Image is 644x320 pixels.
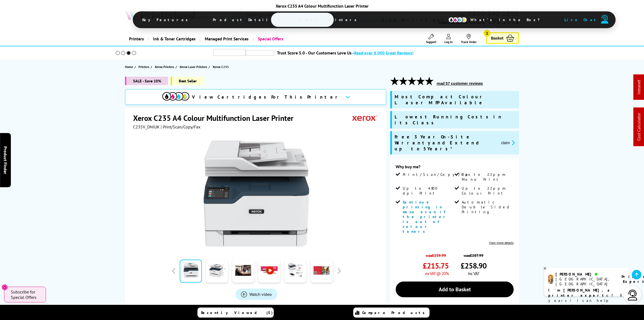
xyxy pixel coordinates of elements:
[236,289,277,300] a: Product_All_Videos
[290,13,368,26] span: Similar Printers
[432,253,446,258] strike: £239.99
[486,32,519,44] a: Basket 1
[205,13,284,26] span: Product Details
[435,81,484,86] button: read 57 customer reviews
[161,124,200,130] span: | Print/Scan/Copy/Fax
[489,241,514,245] a: View more details
[180,64,207,70] span: Xerox Laser Printers
[444,40,453,44] span: Log In
[396,282,514,297] a: Add to Basket
[148,32,200,46] a: Ink & Toner Cartridges
[444,34,453,44] a: Log In
[462,13,553,26] span: What’s in the Box?
[556,272,615,277] div: [PERSON_NAME]
[627,290,638,300] img: user-headset-light.svg
[133,124,160,130] span: C235V_DNIUK
[153,32,196,46] span: Ink & Toner Cartridges
[636,113,642,141] a: Cost Calculator
[125,64,133,70] span: Home
[548,288,626,313] p: of 8 years! I can help you choose the right product
[362,310,428,315] span: Compare Products
[246,50,274,56] img: trustpilot rating
[395,114,516,126] span: Lowest Running Costs in its Class
[564,17,598,22] span: Live Chat
[426,40,436,44] span: Support
[395,134,497,152] span: Free 3 Year On-Site Warranty and Extend up to 5 Years*
[461,34,477,44] a: Track Order
[468,271,479,276] span: inc VAT
[213,64,230,70] a: Xerox C235
[277,50,414,56] a: Trust Score 5.0 - Our Customers Love Us -Read over 8,000 Great Reviews!
[423,250,449,258] span: was
[200,32,253,46] a: Managed Print Services
[395,94,516,106] span: Most Compact Colour Laser MFP Available
[462,186,513,196] span: Up to 22ppm Colour Print
[203,140,309,247] img: Xerox C235
[470,253,483,258] strike: £287.99
[548,288,611,298] b: I'm [PERSON_NAME], a printer expert
[403,186,454,196] span: Up to 4800 dpi Print
[11,289,41,300] span: Subscribe for Special Offers
[3,146,8,174] span: Product Finder
[461,261,487,271] span: £258.90
[213,64,229,70] span: Xerox C235
[448,17,467,23] img: cmyk-icon.svg
[556,277,615,286] div: [GEOGRAPHIC_DATA], [GEOGRAPHIC_DATA]
[155,64,174,70] span: Xerox Printers
[426,34,436,44] a: Support
[484,30,490,37] span: 1
[249,292,272,297] span: Watch video
[138,64,149,70] span: Printers
[197,308,274,318] a: Recently Viewed (5)
[354,50,414,56] span: Read over 8,000 Great Reviews!
[403,200,448,234] span: Continue printing in mono even if the printer is out of colour toners
[499,140,516,146] button: promo-description
[171,77,203,85] span: Best Seller
[138,64,151,70] a: Printers
[125,64,134,70] a: Home
[201,310,273,315] span: Recently Viewed (5)
[461,250,487,258] span: was
[423,261,449,271] span: £215.75
[425,271,449,276] span: ex VAT @ 20%
[374,13,456,27] span: View Cartridges
[462,200,513,214] span: Automatic Double Sided Printing
[180,64,209,70] a: Xerox Laser Printers
[462,172,513,182] span: Up to 22ppm Mono Print
[133,3,511,9] div: Xerox C235 A4 Colour Multifunction Laser Printer
[213,49,246,56] img: trustpilot rating
[2,284,8,290] button: Close
[155,64,176,70] a: Xerox Printers
[396,164,514,172] div: Why buy me?
[491,34,503,42] span: Basket
[253,32,288,46] a: Special Offers
[352,113,377,123] img: Xerox
[192,94,341,100] span: View Cartridges For This Printer
[636,80,642,95] a: Intranet
[548,274,553,284] img: amy-livechat.png
[125,32,148,46] a: Printers
[134,13,199,26] span: Key Features
[403,172,472,177] span: Print/Scan/Copy/Fax
[353,308,430,318] a: Compare Products
[601,15,609,24] img: user-headset-duotone.svg
[162,92,189,101] img: View Cartridges
[133,113,299,123] h1: Xerox C235 A4 Colour Multifunction Laser Printer
[125,77,168,85] span: SALE - Save 10%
